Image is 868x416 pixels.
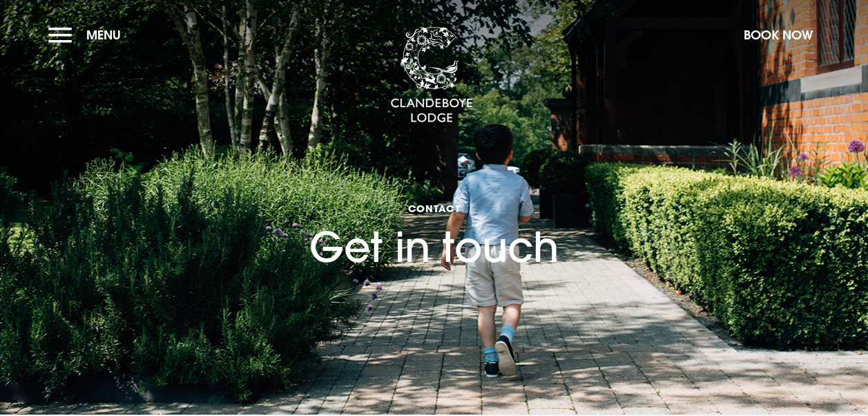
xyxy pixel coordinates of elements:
button: Menu [48,20,128,50]
button: Book Now [737,20,820,50]
span: Menu [86,27,121,43]
span: Contact [309,202,559,215]
img: Clandeboye Lodge [390,27,473,124]
h1: Get in touch [309,150,559,272]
